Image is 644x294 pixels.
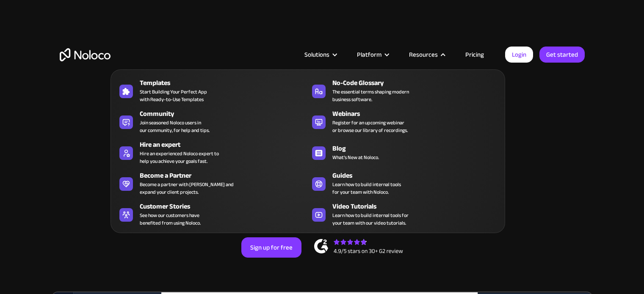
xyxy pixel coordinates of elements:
[115,169,308,198] a: Become a PartnerBecome a partner with [PERSON_NAME] andexpand your client projects.
[308,107,500,136] a: WebinarsRegister for an upcoming webinaror browse our library of recordings.
[140,88,207,103] span: Start Building Your Perfect App with Ready-to-Use Templates
[409,49,438,60] div: Resources
[140,78,312,88] div: Templates
[332,170,504,181] div: Guides
[539,47,585,63] a: Get started
[140,201,312,212] div: Customer Stories
[111,58,505,233] nav: Resources
[308,76,500,105] a: No-Code GlossaryThe essential terms shaping modernbusiness software.
[357,49,381,60] div: Platform
[241,237,301,258] a: Sign up for free
[140,170,312,181] div: Become a Partner
[140,150,219,165] div: Hire an experienced Noloco expert to help you achieve your goals fast.
[294,49,346,60] div: Solutions
[140,181,234,196] div: Become a partner with [PERSON_NAME] and expand your client projects.
[332,154,379,161] span: What's New at Noloco.
[304,49,329,60] div: Solutions
[60,48,111,61] a: home
[332,143,504,154] div: Blog
[332,201,504,212] div: Video Tutorials
[505,47,533,63] a: Login
[60,104,585,172] h2: Business Apps for Teams
[332,88,409,103] span: The essential terms shaping modern business software.
[308,138,500,167] a: BlogWhat's New at Noloco.
[308,200,500,228] a: Video TutorialsLearn how to build internal tools foryour team with our video tutorials.
[455,49,495,60] a: Pricing
[332,78,504,88] div: No-Code Glossary
[140,109,312,119] div: Community
[308,169,500,198] a: GuidesLearn how to build internal toolsfor your team with Noloco.
[332,119,408,134] span: Register for an upcoming webinar or browse our library of recordings.
[332,212,409,227] span: Learn how to build internal tools for your team with our video tutorials.
[115,200,308,228] a: Customer StoriesSee how our customers havebenefited from using Noloco.
[332,109,504,119] div: Webinars
[140,140,312,150] div: Hire an expert
[332,181,401,196] span: Learn how to build internal tools for your team with Noloco.
[115,107,308,136] a: CommunityJoin seasoned Noloco users inour community, for help and tips.
[115,138,308,167] a: Hire an expertHire an experienced Noloco expert tohelp you achieve your goals fast.
[398,49,455,60] div: Resources
[140,119,210,134] span: Join seasoned Noloco users in our community, for help and tips.
[115,76,308,105] a: TemplatesStart Building Your Perfect Appwith Ready-to-Use Templates
[346,49,398,60] div: Platform
[140,212,201,227] span: See how our customers have benefited from using Noloco.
